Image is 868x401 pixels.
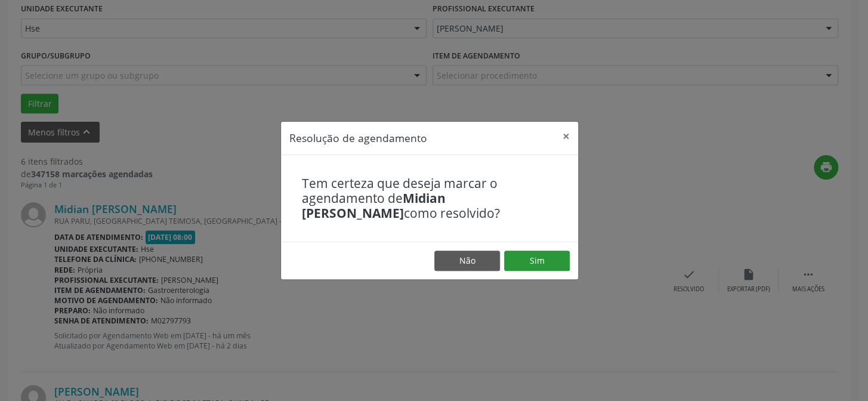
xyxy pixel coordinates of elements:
[504,251,570,271] button: Sim
[434,251,500,271] button: Não
[302,176,557,221] h4: Tem certeza que deseja marcar o agendamento de como resolvido?
[289,130,427,146] h5: Resolução de agendamento
[302,190,446,221] b: Midian [PERSON_NAME]
[554,122,578,151] button: Close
